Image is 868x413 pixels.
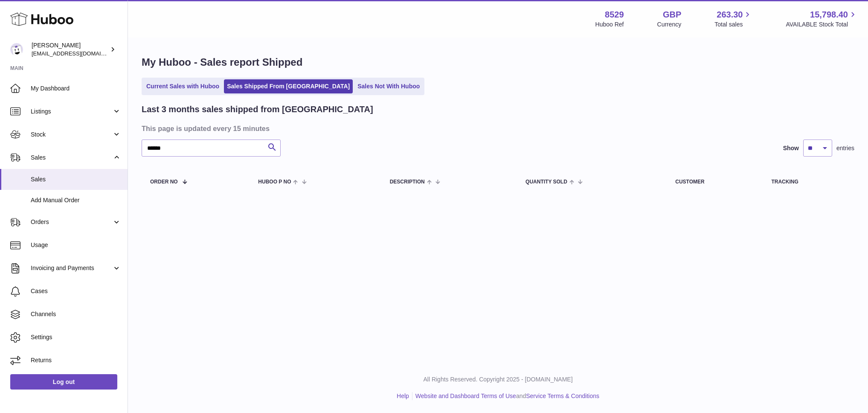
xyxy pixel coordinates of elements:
span: Listings [31,108,112,116]
span: Channels [31,310,121,318]
label: Show [783,144,799,152]
a: Current Sales with Huboo [143,79,222,93]
span: Invoicing and Payments [31,264,112,272]
a: 263.30 Total sales [714,9,752,29]
span: Usage [31,241,121,249]
img: admin@redgrass.ch [10,43,23,56]
span: Huboo P no [258,179,291,185]
p: All Rights Reserved. Copyright 2025 - [DOMAIN_NAME] [135,375,861,384]
strong: GBP [663,9,681,20]
span: 15,798.40 [810,9,848,20]
span: entries [836,144,854,152]
a: 15,798.40 AVAILABLE Stock Total [786,9,858,29]
span: Settings [31,333,121,341]
span: Orders [31,218,112,226]
a: Log out [10,374,117,390]
span: 263.30 [717,9,743,20]
div: Currency [657,20,682,29]
div: [PERSON_NAME] [32,41,108,58]
div: Tracking [771,179,846,185]
a: Service Terms & Conditions [526,393,599,399]
li: and [412,392,599,400]
span: Quantity Sold [525,179,567,185]
a: Sales Shipped From [GEOGRAPHIC_DATA] [224,79,353,93]
span: Stock [31,131,112,139]
span: Sales [31,154,112,162]
div: Customer [675,179,754,185]
span: [EMAIL_ADDRESS][DOMAIN_NAME] [32,50,125,57]
h3: This page is updated every 15 minutes [142,124,852,133]
h1: My Huboo - Sales report Shipped [142,55,854,69]
strong: 8529 [605,9,624,20]
span: AVAILABLE Stock Total [786,20,858,29]
span: Cases [31,287,121,295]
span: Add Manual Order [31,196,121,204]
span: Description [390,179,425,185]
h2: Last 3 months sales shipped from [GEOGRAPHIC_DATA] [142,104,373,115]
span: Total sales [714,20,752,29]
a: Help [397,393,409,399]
a: Sales Not With Huboo [354,79,423,93]
a: Website and Dashboard Terms of Use [415,393,516,399]
div: Huboo Ref [595,20,624,29]
span: Sales [31,175,121,183]
span: My Dashboard [31,84,121,93]
span: Returns [31,356,121,364]
span: Order No [150,179,178,185]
